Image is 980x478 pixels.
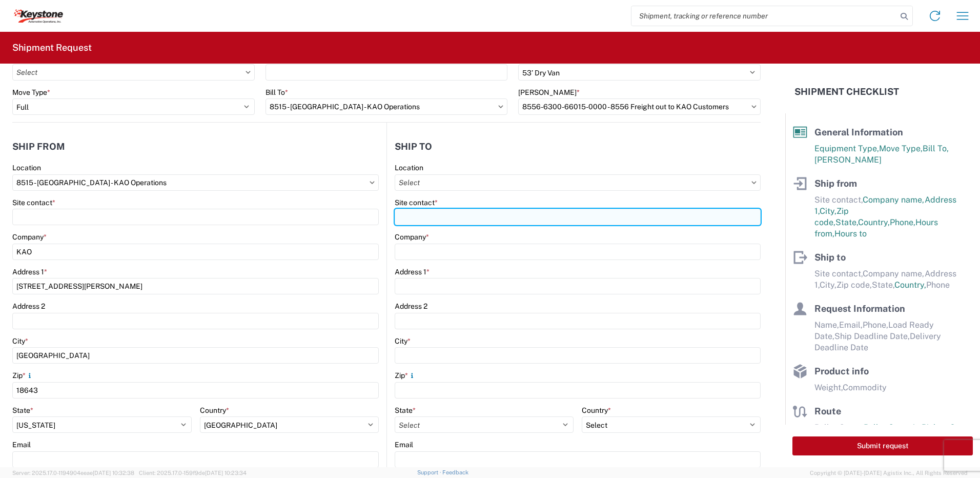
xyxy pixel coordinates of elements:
label: Company [395,232,429,242]
label: [PERSON_NAME] [518,88,580,97]
span: Ship Deadline Date, [834,331,910,341]
label: State [12,406,33,415]
span: Hours to [834,229,867,238]
label: Email [12,440,31,449]
input: Select [12,64,255,81]
span: State, [835,217,858,227]
label: Address 2 [12,302,45,311]
label: Address 2 [395,302,427,311]
label: City [395,336,411,346]
span: Name, [814,320,839,330]
h2: Shipment Checklist [794,86,899,98]
input: Select [395,174,761,191]
label: Move Type [12,88,50,97]
span: Server: 2025.17.0-1194904eeae [12,470,134,476]
span: Phone [926,280,950,290]
label: Location [395,163,423,172]
span: Zip code, [836,280,872,290]
label: Company [12,232,47,242]
label: Address 1 [12,267,47,276]
label: City [12,336,28,346]
span: Client: 2025.17.0-159f9de [139,470,247,476]
span: Ship to [814,252,846,263]
h2: Shipment Request [12,42,92,54]
label: Site contact [395,198,438,207]
span: Phone, [890,217,915,227]
label: Zip [12,371,34,380]
span: Company name, [863,269,925,278]
input: Select [518,98,761,115]
label: Address 1 [395,267,430,276]
span: [DATE] 10:32:38 [93,470,134,476]
a: Support [417,469,443,475]
span: Pallet Count, [814,423,864,432]
span: Route [814,406,841,416]
span: Request Information [814,303,905,314]
label: State [395,406,416,415]
h2: Ship to [395,142,432,152]
span: Email, [839,320,863,330]
span: Copyright © [DATE]-[DATE] Agistix Inc., All Rights Reserved [810,468,968,477]
span: Country, [858,217,890,227]
label: Zip [395,371,416,380]
span: Product info [814,366,869,376]
span: Ship from [814,178,857,189]
input: Select [12,174,379,191]
label: Location [12,163,41,172]
label: Site contact [12,198,55,207]
span: Phone, [863,320,888,330]
input: Shipment, tracking or reference number [631,6,897,26]
span: [DATE] 10:23:34 [205,470,247,476]
span: Equipment Type, [814,144,879,153]
span: [PERSON_NAME] [814,155,882,165]
span: Pallet Count in Pickup Stops equals Pallet Count in delivery stops [814,423,972,444]
span: Company name, [863,195,925,205]
span: Move Type, [879,144,923,153]
span: Site contact, [814,269,863,278]
span: Commodity [843,383,887,392]
span: State, [872,280,894,290]
span: City, [820,280,836,290]
label: Email [395,440,413,449]
span: General Information [814,127,903,137]
input: Select [266,98,508,115]
label: Bill To [266,88,288,97]
label: Country [200,406,229,415]
button: Submit request [792,436,973,455]
span: Bill To, [923,144,949,153]
span: Site contact, [814,195,863,205]
span: Country, [894,280,926,290]
span: City, [820,206,836,216]
h2: Ship from [12,142,65,152]
a: Feedback [442,469,468,475]
label: Country [582,406,611,415]
span: Weight, [814,383,843,392]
